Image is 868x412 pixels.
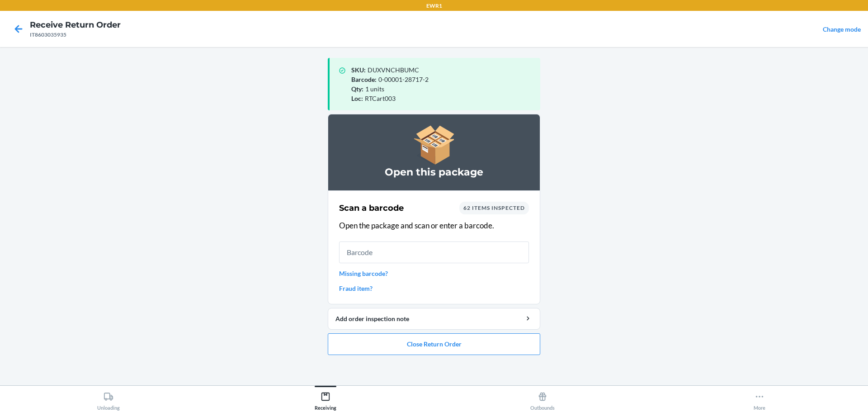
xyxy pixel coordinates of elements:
[328,333,540,355] button: Close Return Order
[217,386,434,411] button: Receiving
[530,388,555,411] div: Outbounds
[339,242,529,263] input: Barcode
[434,386,651,411] button: Outbounds
[351,85,363,93] span: Qty :
[339,284,529,293] a: Fraud item?
[97,388,120,411] div: Unloading
[378,76,429,83] span: 0-00001-28717-2
[339,220,529,232] p: Open the package and scan or enter a barcode.
[754,388,765,411] div: More
[30,19,121,31] h4: Receive Return Order
[368,66,419,74] span: DUXVNCHBUMC
[339,202,404,214] h2: Scan a barcode
[463,204,525,211] span: 62 items inspected
[651,386,868,411] button: More
[351,66,366,74] span: SKU :
[328,308,540,330] button: Add order inspection note
[30,31,121,39] div: IT8603035935
[339,269,529,278] a: Missing barcode?
[339,165,529,180] h3: Open this package
[315,388,336,411] div: Receiving
[335,314,533,323] div: Add order inspection note
[823,25,861,33] a: Change mode
[365,85,384,93] span: 1 units
[365,95,396,102] span: RTCart003
[351,76,377,83] span: Barcode :
[351,95,363,102] span: Loc :
[426,2,442,10] p: EWR1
